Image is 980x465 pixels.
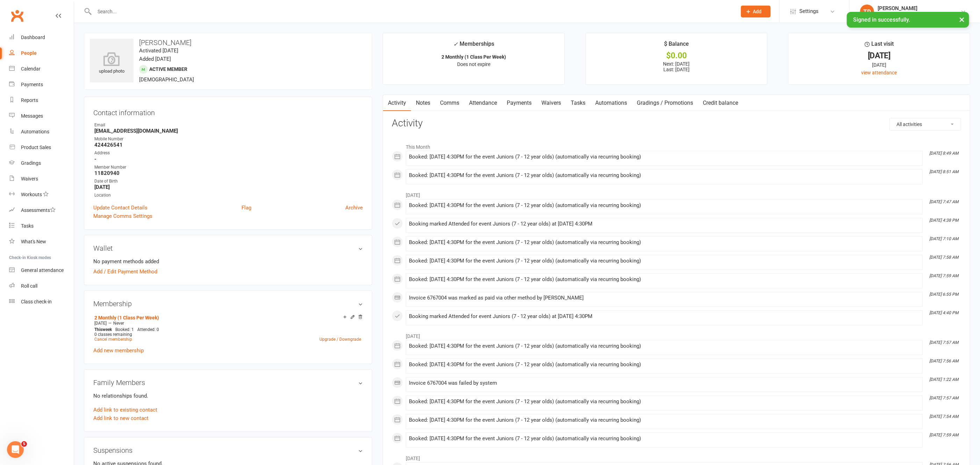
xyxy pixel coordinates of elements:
a: 2 Monthly (1 Class Per Week) [94,315,159,320]
span: Attended: 0 [137,327,159,332]
h3: Wallet [93,244,363,252]
i: [DATE] 4:40 PM [929,310,958,315]
a: Attendance [464,95,502,111]
time: Activated [DATE] [139,47,178,54]
a: Automations [9,124,74,140]
div: Invoice 6767004 was marked as paid via other method by [PERSON_NAME] [409,295,920,301]
a: Gradings / Promotions [632,95,698,111]
div: Product Sales [21,145,51,150]
div: Booked: [DATE] 4:30PM for the event Juniors (7 - 12 year olds) (automatically via recurring booking) [409,436,920,442]
p: Next: [DATE] Last: [DATE] [592,61,761,72]
div: Booked: [DATE] 4:30PM for the event Juniors (7 - 12 year olds) (automatically via recurring booking) [409,276,920,282]
i: [DATE] 7:58 AM [929,255,958,260]
span: Signed in successfully. [853,16,910,23]
strong: [EMAIL_ADDRESS][DOMAIN_NAME] [94,128,363,134]
a: Product Sales [9,140,74,155]
div: [DATE] [795,61,964,69]
a: Manage Comms Settings [93,212,152,220]
span: Booked: 1 [115,327,134,332]
a: Clubworx [8,7,26,24]
a: Comms [435,95,464,111]
div: [DATE] [795,52,964,59]
i: [DATE] 8:49 AM [929,151,958,156]
div: People [21,50,37,56]
a: Add / Edit Payment Method [93,267,157,276]
button: Add [741,6,771,17]
strong: 2 Monthly (1 Class Per Week) [441,54,506,60]
div: Booked: [DATE] 4:30PM for the event Juniors (7 - 12 year olds) (automatically via recurring booking) [409,202,920,208]
a: Add link to existing contact [93,406,157,414]
strong: - [94,156,363,162]
a: Update Contact Details [93,204,147,212]
a: Messages [9,108,74,124]
i: [DATE] 7:54 AM [929,414,958,419]
h3: [PERSON_NAME] [90,39,366,46]
a: Payments [502,95,536,111]
div: upload photo [90,52,134,75]
div: Roll call [21,283,37,289]
span: Never [113,321,124,326]
div: Booked: [DATE] 4:30PM for the event Juniors (7 - 12 year olds) (automatically via recurring booking) [409,362,920,368]
a: People [9,45,74,61]
time: Added [DATE] [139,56,171,62]
h3: Contact information [93,106,363,117]
a: Waivers [9,171,74,187]
div: Assessments [21,207,56,213]
li: This Month [392,140,961,151]
a: Credit balance [698,95,743,111]
div: Calendar [21,66,41,72]
strong: 11820940 [94,170,363,176]
div: General attendance [21,267,64,273]
strong: [DATE] [94,184,363,190]
li: No payment methods added [93,257,363,266]
h3: Suspensions [93,446,363,454]
iframe: Intercom live chat [7,441,24,458]
div: $0.00 [592,52,761,59]
a: Tasks [9,218,74,234]
div: Member Number [94,164,363,171]
div: TD [860,5,874,19]
i: ✓ [453,41,458,47]
i: [DATE] 7:59 AM [929,273,958,278]
a: Flag [242,204,251,212]
div: Automations [21,129,49,134]
a: Calendar [9,61,74,77]
span: Does not expire [457,61,490,67]
i: [DATE] 7:10 AM [929,236,958,241]
a: Add new membership [93,347,144,354]
div: Class check-in [21,299,52,304]
a: What's New [9,234,74,250]
div: Booking marked Attended for event Juniors (7 - 12 year olds) at [DATE] 4:30PM [409,221,920,227]
i: [DATE] 8:51 AM [929,169,958,174]
a: Workouts [9,187,74,202]
div: Booking marked Attended for event Juniors (7 - 12 year olds) at [DATE] 4:30PM [409,313,920,319]
i: [DATE] 6:55 PM [929,292,958,297]
input: Search... [92,7,732,16]
a: Cancel membership [94,337,132,342]
div: Workouts [21,192,42,197]
div: Messages [21,113,43,119]
div: Waivers [21,176,38,182]
a: view attendance [861,70,897,75]
div: Invoice 6767004 was failed by system [409,380,920,386]
li: [DATE] [392,329,961,340]
div: Last visit [865,39,894,52]
i: [DATE] 7:47 AM [929,199,958,204]
i: [DATE] 7:59 AM [929,433,958,437]
i: [DATE] 7:57 AM [929,396,958,400]
div: Booked: [DATE] 4:30PM for the event Juniors (7 - 12 year olds) (automatically via recurring booking) [409,239,920,245]
button: × [956,12,968,27]
a: Roll call [9,278,74,294]
a: Notes [411,95,435,111]
div: Booked: [DATE] 4:30PM for the event Juniors (7 - 12 year olds) (automatically via recurring booking) [409,417,920,423]
a: Class kiosk mode [9,294,74,310]
a: Tasks [566,95,590,111]
div: Address [94,150,363,156]
span: [DATE] [94,321,107,326]
div: — [93,320,363,326]
div: $ Balance [664,39,689,52]
i: [DATE] 7:56 AM [929,359,958,363]
li: [DATE] [392,188,961,199]
div: Email [94,122,363,128]
a: Archive [345,204,363,212]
